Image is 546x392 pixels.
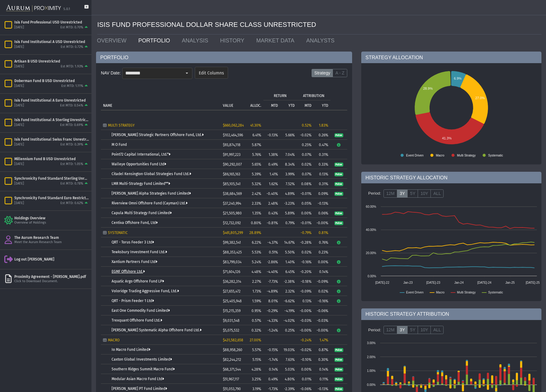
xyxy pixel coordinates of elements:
[334,348,343,352] span: Pulse
[223,192,242,196] span: $38,684,569
[271,103,278,108] p: MTD
[112,142,127,147] a: M O Fund
[223,103,233,108] p: VALUE
[112,279,164,283] a: Aquatic Argo Offshore Fund LP
[299,123,312,128] div: 0.52%
[263,130,280,140] td: -0.13%
[314,257,330,267] td: 0.00%
[112,182,170,186] a: LMR Multi-Strategy Fund Limited**
[177,34,216,47] a: ANALYSIS
[14,182,24,186] div: [DATE]
[263,296,280,306] td: 8.01%
[223,162,242,167] span: $90,292,007
[112,211,172,215] a: Capula Multi Strategy Fund Limited
[334,182,343,186] span: Pulse
[14,257,89,262] div: Log out [PERSON_NAME]
[333,69,347,77] label: A - Z
[263,315,280,325] td: -4.33%
[252,289,261,293] span: 1.73%
[334,133,343,138] span: Pulse
[334,172,343,176] a: Pulse
[14,196,89,200] div: Synchronicity Fund Standard Euro Restricted
[280,267,297,276] td: 6.45%
[305,103,312,108] p: MTD
[280,208,297,218] td: 5.89%
[418,326,431,334] label: 10Y
[297,179,314,189] td: 0.08%
[297,296,314,306] td: 0.13%
[436,154,444,157] text: Macro
[6,2,61,15] img: Aurum-Proximity%20white.svg
[314,189,330,198] td: 0.09%
[112,289,179,293] a: Voloridge Trading Aggressive Fund, Ltd.
[60,182,83,186] div: Est MTD: 0.78%
[251,221,261,225] span: 0.80%
[334,368,343,372] span: Pulse
[14,142,24,147] div: [DATE]
[314,315,330,325] td: -0.03%
[252,182,261,186] span: 5.32%
[195,67,228,79] dx-button: Edit Columns
[96,52,352,63] div: PORTFOLIO
[403,281,413,284] text: Jan-23
[112,357,172,361] a: Caxton Global Investments Limited
[14,279,89,284] div: Click to Download Document.
[263,267,280,276] td: -4.40%
[112,308,170,313] a: East One Commodity Fund Limited
[334,172,343,177] span: Pulse
[252,192,261,196] span: 2.42%
[477,281,491,284] text: [DATE]-24
[280,159,297,169] td: 8.34%
[384,326,397,334] label: 12M
[14,162,24,167] div: [DATE]
[223,231,243,235] span: $461,805,299
[366,188,384,199] div: Period:
[223,221,241,225] span: $12,732,092
[252,250,261,254] span: 5.53%
[297,374,314,384] td: 0.01%
[223,299,242,303] span: $25,405,948
[314,237,330,247] td: 0.76%
[280,325,297,335] td: 0.25%
[60,162,83,167] div: Est MTD: 1.05%
[280,247,297,257] td: 5.50%
[297,345,314,354] td: -0.02%
[297,140,314,149] td: 0.25%
[334,377,343,381] a: Pulse
[252,153,261,157] span: 5.76%
[263,306,280,315] td: -0.29%
[314,198,330,208] td: -0.13%
[526,281,540,284] text: [DATE]-25
[297,276,314,286] td: -0.18%
[92,34,134,47] a: OVERVIEW
[112,387,167,391] a: [PERSON_NAME] PT Fund Limited
[314,364,330,374] td: 0.14%
[407,189,418,198] label: 5Y
[297,267,314,276] td: -0.20%
[297,189,314,198] td: -0.01%
[314,218,330,228] td: -0.00%
[397,326,408,334] label: 3Y
[112,221,158,225] a: Centiva Offshore Fund, Ltd
[430,326,444,334] label: ALL
[263,286,280,296] td: -4.89%
[280,306,297,315] td: -4.19%
[297,218,314,228] td: -0.01%
[280,198,297,208] td: -3.23%
[263,159,280,169] td: 0.49%
[263,169,280,179] td: 1.41%
[14,25,24,30] div: [DATE]
[14,98,89,103] div: Isis Fund Institutional A Euro Unrestricted
[280,296,297,306] td: -6.62%
[61,45,83,49] div: Est MTD: 0.72%
[14,216,89,221] div: Holdings Overview
[263,179,280,189] td: 1.62%
[280,169,297,179] td: 3.99%
[223,279,241,284] span: $36,282,314
[314,276,330,286] td: -0.09%
[406,154,423,157] text: Event Driven
[112,250,167,254] a: Tewksbury Investment Fund Ltd.
[316,231,328,235] div: 0.81%
[250,123,261,128] span: 41.30%
[280,345,297,354] td: 19.03%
